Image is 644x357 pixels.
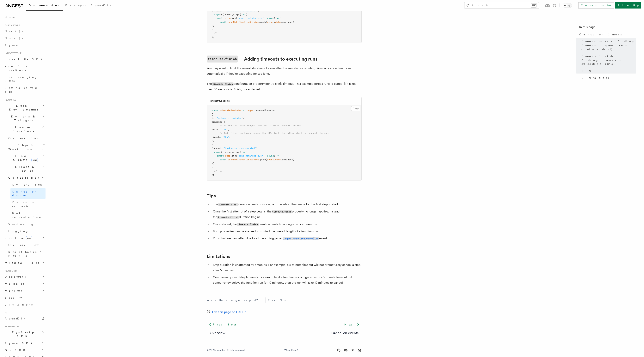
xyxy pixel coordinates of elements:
[220,132,329,134] span: // And if the run takes longer than 30s to finish after starting, cancel the run.
[236,154,237,157] span: (
[218,203,238,206] code: timeouts.start
[580,38,636,53] a: timeouts.start - Adding timeouts to queued runs (before start)
[220,21,226,23] span: await
[266,297,277,303] button: Yes
[217,17,224,20] span: await
[3,347,46,354] button: Go SDK
[264,17,266,20] span: ,
[3,28,46,35] a: Next.js
[3,113,46,124] button: Events & Triggers
[217,117,243,119] span: "schedule-reminder"
[3,275,26,279] span: Deployment
[578,31,636,38] a: Cancel on timeouts
[7,176,40,180] span: Cancellation
[210,330,225,336] a: Overview
[266,21,267,23] span: (
[3,330,42,338] span: TypeScript SDK
[245,13,247,16] span: {
[281,158,294,161] span: .reminder)
[214,151,221,153] span: async
[3,311,7,314] span: AI
[31,158,38,162] span: new
[5,317,25,320] span: AgentKit
[243,117,244,119] span: ,
[212,136,220,138] span: finish
[3,135,46,235] div: Inngest Functions
[7,142,46,152] button: Steps & Workflows
[212,128,218,131] span: start
[214,170,222,172] span: // ...
[5,75,37,82] span: Leveraging Steps
[212,82,234,86] code: timeouts.finish
[212,209,362,220] li: Once the first attempt of a step begins, the property no longer applies. Instead, the duration be...
[222,136,229,138] span: "30s"
[283,236,319,240] a: inngest/function.cancelled
[212,143,213,146] span: }
[3,341,35,345] span: Python SDK
[212,28,213,31] span: }
[12,190,37,197] span: Cancel on timeouts
[210,99,230,102] h3: inngest/function.ts
[342,321,362,328] a: Next
[5,86,38,93] span: Setting up your app
[3,273,46,280] button: Deployment
[212,202,362,207] li: The duration limits how long a run waits in the queue for the first step to start
[232,151,233,153] span: ,
[3,102,46,113] button: Local Development
[3,241,46,259] div: Realtimenew
[275,158,281,161] span: data
[7,174,46,181] button: Cancellation
[26,1,63,11] a: Documentation
[12,201,37,208] span: Cancel on events
[264,154,266,157] span: ,
[277,154,279,157] span: =>
[7,241,46,248] a: Overview
[256,147,258,150] span: }
[3,329,46,340] button: TypeScript SDK
[212,229,362,234] li: Both properties can be stacked to control the overall length of a function run
[65,4,86,7] span: Examples
[279,17,281,20] span: {
[214,117,216,119] span: :
[10,210,46,221] a: Bulk cancellation
[224,147,256,150] span: "tasks/reminder.created"
[233,151,243,153] span: step })
[212,113,213,116] span: {
[277,17,279,20] span: =>
[8,250,43,257] span: React hooks / Next.js
[578,2,614,9] a: Contact sales
[580,74,636,81] a: Limitations
[3,325,19,328] span: References
[207,321,239,328] a: Previous
[3,301,46,308] a: Limitations
[3,35,46,42] a: Node.js
[5,44,19,47] span: Python
[207,309,246,315] a: Edit this page on GitHub
[207,349,245,352] div: © 2025 Inngest Inc. All rights reserved.
[212,121,222,123] span: timeouts
[228,158,259,161] span: pushNotificationService
[3,236,32,240] span: Realtime
[233,13,243,16] span: step })
[7,165,42,173] span: Errors & Retries
[3,98,16,101] span: Features
[267,158,274,161] span: event
[274,17,277,20] span: ()
[259,21,266,23] span: .push
[266,158,267,161] span: (
[243,13,245,16] span: =>
[212,236,362,241] li: Runs that are cancelled due to a timeout trigger an event
[3,287,46,294] button: Monitor
[207,81,362,92] p: The configuration property controls this timeout. This example forces runs to cancel if it takes ...
[8,137,48,140] span: Overview
[275,21,281,23] span: data
[229,136,230,138] span: ,
[7,154,43,162] span: Flow Control
[3,24,20,27] span: Quick start
[207,56,238,62] code: timeouts.finish
[207,254,230,259] a: Limitations
[12,212,42,219] span: Bulk cancellation
[232,13,233,16] span: ,
[274,158,275,161] span: .
[212,24,214,27] span: })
